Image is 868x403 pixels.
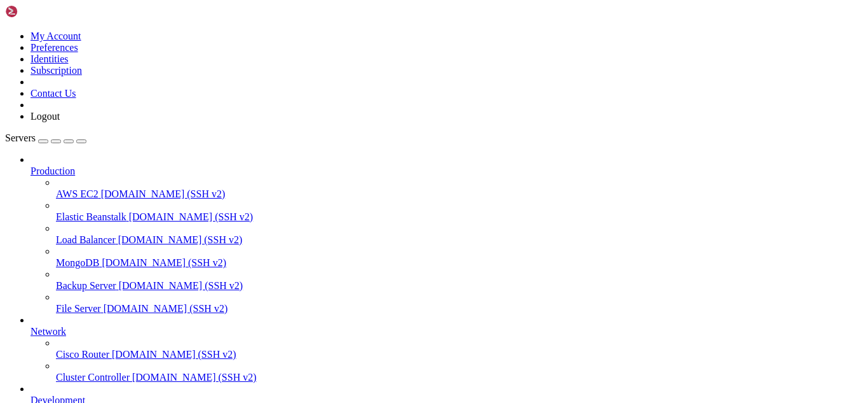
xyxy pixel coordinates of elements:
[112,349,236,360] span: [DOMAIN_NAME] (SSH v2)
[56,188,98,199] span: AWS EC2
[56,303,101,314] span: File Server
[56,211,126,222] span: Elastic Beanstalk
[56,269,863,292] li: Backup Server [DOMAIN_NAME] (SSH v2)
[31,166,75,176] span: Production
[56,303,863,315] a: File Server [DOMAIN_NAME] (SSH v2)
[31,154,863,315] li: Production
[56,280,116,291] span: Backup Server
[31,88,76,99] a: Contact Us
[118,234,243,245] span: [DOMAIN_NAME] (SSH v2)
[56,177,863,200] li: AWS EC2 [DOMAIN_NAME] (SSH v2)
[56,337,863,360] li: Cisco Router [DOMAIN_NAME] (SSH v2)
[56,234,116,245] span: Load Balancer
[56,292,863,315] li: File Server [DOMAIN_NAME] (SSH v2)
[31,326,66,337] span: Network
[56,349,109,360] span: Cisco Router
[104,303,228,314] span: [DOMAIN_NAME] (SSH v2)
[102,257,226,268] span: [DOMAIN_NAME] (SSH v2)
[119,280,243,291] span: [DOMAIN_NAME] (SSH v2)
[56,372,130,383] span: Cluster Controller
[31,53,69,64] a: Identities
[31,65,82,76] a: Subscription
[132,372,257,383] span: [DOMAIN_NAME] (SSH v2)
[31,166,863,177] a: Production
[56,188,863,200] a: AWS EC2 [DOMAIN_NAME] (SSH v2)
[56,280,863,292] a: Backup Server [DOMAIN_NAME] (SSH v2)
[31,326,863,337] a: Network
[5,5,78,18] img: Shellngn
[31,111,60,122] a: Logout
[56,211,863,223] a: Elastic Beanstalk [DOMAIN_NAME] (SSH v2)
[101,188,226,199] span: [DOMAIN_NAME] (SSH v2)
[56,257,863,269] a: MongoDB [DOMAIN_NAME] (SSH v2)
[5,132,86,143] a: Servers
[56,372,863,383] a: Cluster Controller [DOMAIN_NAME] (SSH v2)
[56,257,99,268] span: MongoDB
[5,132,36,143] span: Servers
[56,234,863,246] a: Load Balancer [DOMAIN_NAME] (SSH v2)
[31,31,81,41] a: My Account
[129,211,254,222] span: [DOMAIN_NAME] (SSH v2)
[56,349,863,360] a: Cisco Router [DOMAIN_NAME] (SSH v2)
[56,223,863,246] li: Load Balancer [DOMAIN_NAME] (SSH v2)
[56,360,863,383] li: Cluster Controller [DOMAIN_NAME] (SSH v2)
[56,200,863,223] li: Elastic Beanstalk [DOMAIN_NAME] (SSH v2)
[31,315,863,383] li: Network
[56,246,863,269] li: MongoDB [DOMAIN_NAME] (SSH v2)
[31,42,78,53] a: Preferences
